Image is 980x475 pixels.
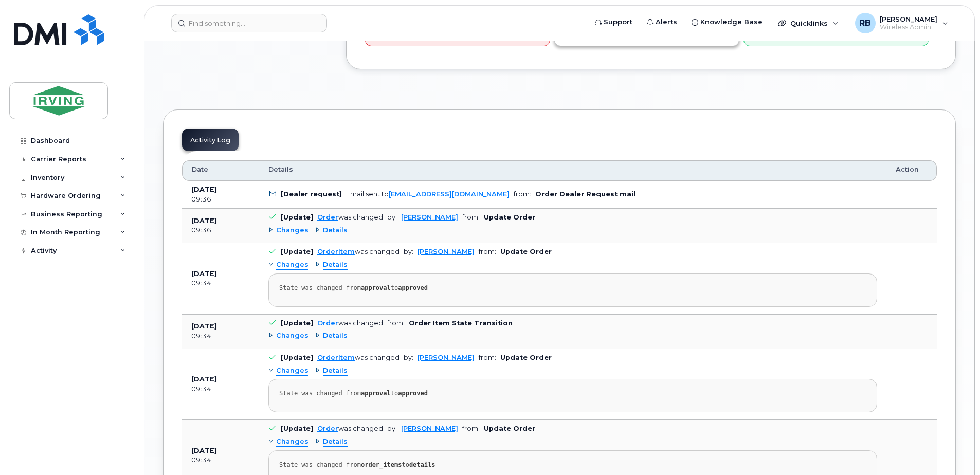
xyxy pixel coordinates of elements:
[323,226,348,235] span: Details
[700,17,763,27] span: Knowledge Base
[387,213,397,221] span: by:
[346,190,510,198] div: Email sent to
[462,213,480,221] span: from:
[279,284,866,292] div: State was changed from to
[361,390,391,397] strong: approval
[191,455,250,465] div: 09:34
[317,319,383,327] div: was changed
[323,331,348,341] span: Details
[880,15,937,23] span: [PERSON_NAME]
[418,248,475,255] a: [PERSON_NAME]
[401,213,458,221] a: [PERSON_NAME]
[317,213,338,221] a: Order
[317,425,383,432] div: was changed
[279,390,866,397] div: State was changed from to
[588,12,640,32] a: Support
[317,319,338,327] a: Order
[281,425,313,432] b: [Update]
[191,186,217,193] b: [DATE]
[484,425,535,432] b: Update Order
[276,260,308,270] span: Changes
[514,190,531,198] span: from:
[398,390,428,397] strong: approved
[192,165,208,174] span: Date
[281,248,313,255] b: [Update]
[276,366,308,376] span: Changes
[191,270,217,278] b: [DATE]
[317,213,383,221] div: was changed
[279,461,866,469] div: State was changed from to
[191,322,217,330] b: [DATE]
[656,17,677,27] span: Alerts
[409,319,513,327] b: Order Item State Transition
[684,12,770,32] a: Knowledge Base
[317,248,400,255] div: was changed
[886,160,937,181] th: Action
[281,213,313,221] b: [Update]
[276,226,308,235] span: Changes
[387,319,405,327] span: from:
[317,354,355,361] a: OrderItem
[317,354,400,361] div: was changed
[191,447,217,454] b: [DATE]
[848,13,955,33] div: Roberts, Brad
[317,248,355,255] a: OrderItem
[323,366,348,376] span: Details
[880,23,937,31] span: Wireless Admin
[479,354,496,361] span: from:
[191,375,217,383] b: [DATE]
[276,437,308,447] span: Changes
[500,354,552,361] b: Update Order
[191,279,250,288] div: 09:34
[191,195,250,204] div: 09:36
[387,425,397,432] span: by:
[484,213,535,221] b: Update Order
[281,190,342,198] b: [Dealer request]
[323,260,348,270] span: Details
[535,190,636,198] b: Order Dealer Request mail
[389,190,510,198] a: [EMAIL_ADDRESS][DOMAIN_NAME]
[276,331,308,341] span: Changes
[859,17,871,29] span: RB
[317,425,338,432] a: Order
[171,14,327,32] input: Find something...
[479,248,496,255] span: from:
[191,226,250,235] div: 09:36
[404,354,413,361] span: by:
[401,425,458,432] a: [PERSON_NAME]
[604,17,632,27] span: Support
[191,332,250,341] div: 09:34
[191,385,250,394] div: 09:34
[409,461,435,468] strong: details
[361,284,391,291] strong: approval
[361,461,402,468] strong: order_items
[281,319,313,327] b: [Update]
[500,248,552,255] b: Update Order
[281,354,313,361] b: [Update]
[191,217,217,225] b: [DATE]
[640,12,684,32] a: Alerts
[771,13,846,33] div: Quicklinks
[268,165,293,174] span: Details
[418,354,475,361] a: [PERSON_NAME]
[323,437,348,447] span: Details
[462,425,480,432] span: from:
[404,248,413,255] span: by:
[398,284,428,291] strong: approved
[790,19,828,27] span: Quicklinks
